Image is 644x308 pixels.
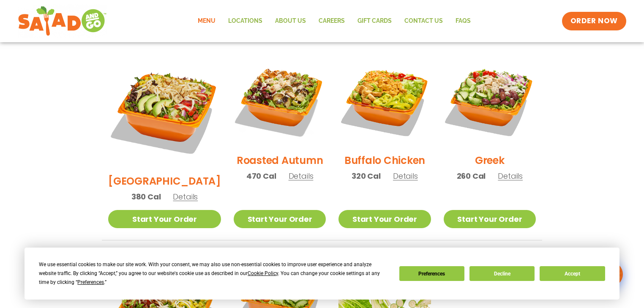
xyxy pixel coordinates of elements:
[338,210,431,228] a: Start Your Order
[234,55,326,147] img: Product photo for Roasted Autumn Salad
[570,16,618,26] span: ORDER NOW
[444,210,536,228] a: Start Your Order
[131,191,161,202] span: 380 Cal
[191,11,477,31] nav: Menu
[393,171,418,181] span: Details
[108,174,221,188] h2: [GEOGRAPHIC_DATA]
[269,11,312,31] a: About Us
[457,170,486,182] span: 260 Cal
[312,11,351,31] a: Careers
[498,171,523,181] span: Details
[540,266,605,281] button: Accept
[108,210,221,228] a: Start Your Order
[222,11,269,31] a: Locations
[444,55,536,147] img: Product photo for Greek Salad
[39,260,389,287] div: We use essential cookies to make our site work. With your consent, we may also use non-essential ...
[289,171,314,181] span: Details
[398,11,449,31] a: Contact Us
[234,210,326,228] a: Start Your Order
[351,11,398,31] a: GIFT CARDS
[352,170,381,182] span: 320 Cal
[18,4,107,38] img: new-SAG-logo-768×292
[475,153,505,168] h2: Greek
[108,55,221,167] img: Product photo for BBQ Ranch Salad
[191,11,222,31] a: Menu
[338,55,431,147] img: Product photo for Buffalo Chicken Salad
[469,266,535,281] button: Decline
[449,11,477,31] a: FAQs
[237,153,323,168] h2: Roasted Autumn
[344,153,425,168] h2: Buffalo Chicken
[399,266,464,281] button: Preferences
[248,270,278,276] span: Cookie Policy
[562,12,626,30] a: ORDER NOW
[246,170,276,182] span: 470 Cal
[77,279,104,285] span: Preferences
[173,191,198,202] span: Details
[25,248,619,300] div: Cookie Consent Prompt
